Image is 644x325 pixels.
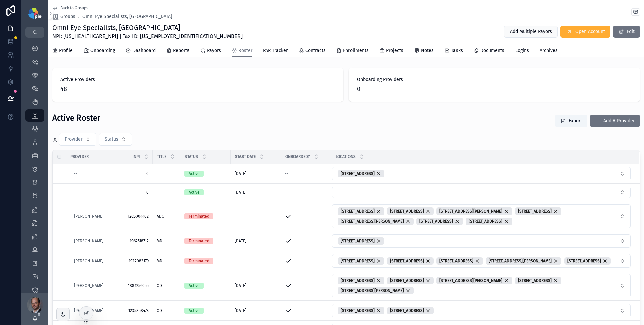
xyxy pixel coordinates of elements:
[126,283,149,288] span: 1881256055
[126,214,149,219] span: 1265004402
[451,47,463,54] span: Tasks
[590,115,640,127] button: Add A Provider
[105,136,118,143] span: Status
[332,304,631,317] button: Select Button
[518,278,552,283] span: [STREET_ADDRESS]
[235,190,246,195] span: [DATE]
[379,45,404,58] a: Projects
[126,45,156,58] a: Dashboard
[157,258,162,264] span: MD
[52,45,73,58] a: Profile
[263,47,288,54] span: PAR Tracker
[560,26,610,38] button: Open Account
[338,257,384,265] button: Unselect 1594
[82,13,172,20] a: Omni Eye Specialists, [GEOGRAPHIC_DATA]
[439,278,502,283] span: [STREET_ADDRESS][PERSON_NAME]
[90,47,115,54] span: Onboarding
[126,308,149,313] span: 1235858473
[564,257,611,265] button: Unselect 446
[332,274,631,297] button: Select Button
[341,219,404,224] span: [STREET_ADDRESS][PERSON_NAME]
[189,258,209,264] div: Terminated
[74,258,103,264] a: [PERSON_NAME]
[285,190,288,195] span: --
[28,8,41,19] img: App logo
[74,171,77,176] span: --
[74,190,77,195] span: --
[489,258,552,264] span: [STREET_ADDRESS][PERSON_NAME]
[338,170,384,177] button: Unselect 487
[84,45,115,58] a: Onboarding
[387,277,434,284] button: Unselect 511
[173,47,190,54] span: Reports
[189,238,209,244] div: Terminated
[132,47,156,54] span: Dashboard
[157,154,166,159] span: Title
[60,76,335,83] span: Active Providers
[338,237,384,245] button: Unselect 509
[21,38,48,293] div: scrollable content
[387,307,434,314] button: Unselect 487
[416,218,463,225] button: Unselect 487
[419,219,453,224] span: [STREET_ADDRESS]
[336,154,356,159] span: Locations
[504,26,558,38] button: Add Multiple Payors
[332,234,631,248] button: Select Button
[338,277,384,284] button: Unselect 1561
[436,207,512,215] button: Unselect 507
[510,28,552,35] span: Add Multiple Payors
[414,45,434,58] a: Notes
[336,45,369,58] a: Enrollments
[341,208,375,214] span: [STREET_ADDRESS]
[357,76,632,83] span: Onboarding Providers
[332,167,631,180] button: Select Button
[166,45,190,58] a: Reports
[74,283,103,288] a: [PERSON_NAME]
[444,45,463,58] a: Tasks
[390,308,424,313] span: [STREET_ADDRESS]
[52,5,88,11] a: Back to Groups
[207,47,221,54] span: Payors
[387,257,434,265] button: Unselect 508
[235,214,238,219] span: --
[235,283,246,288] span: [DATE]
[338,287,414,294] button: Unselect 498
[74,308,103,313] a: [PERSON_NAME]
[386,47,404,54] span: Projects
[235,154,256,159] span: Start Date
[466,218,512,225] button: Unselect 459
[74,238,103,244] a: [PERSON_NAME]
[185,154,198,159] span: Status
[60,13,75,20] span: Groups
[189,213,209,219] div: Terminated
[235,238,246,244] span: [DATE]
[60,84,335,94] span: 48
[189,171,200,177] div: Active
[439,258,473,264] span: [STREET_ADDRESS]
[59,133,96,146] button: Select Button
[59,47,73,54] span: Profile
[341,238,375,244] span: [STREET_ADDRESS]
[332,204,631,228] button: Select Button
[235,258,238,264] span: --
[235,308,246,313] span: [DATE]
[486,257,561,265] button: Unselect 449
[341,258,375,264] span: [STREET_ADDRESS]
[540,45,558,58] a: Archives
[157,283,162,288] span: OD
[338,218,414,225] button: Unselect 498
[332,187,631,198] button: Select Button
[189,283,200,289] div: Active
[285,154,310,159] span: Onboarded?
[126,190,149,195] span: 0
[74,214,103,219] a: [PERSON_NAME]
[235,171,246,176] span: [DATE]
[390,208,424,214] span: [STREET_ADDRESS]
[390,278,424,283] span: [STREET_ADDRESS]
[238,47,252,54] span: Roster
[126,171,149,176] span: 0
